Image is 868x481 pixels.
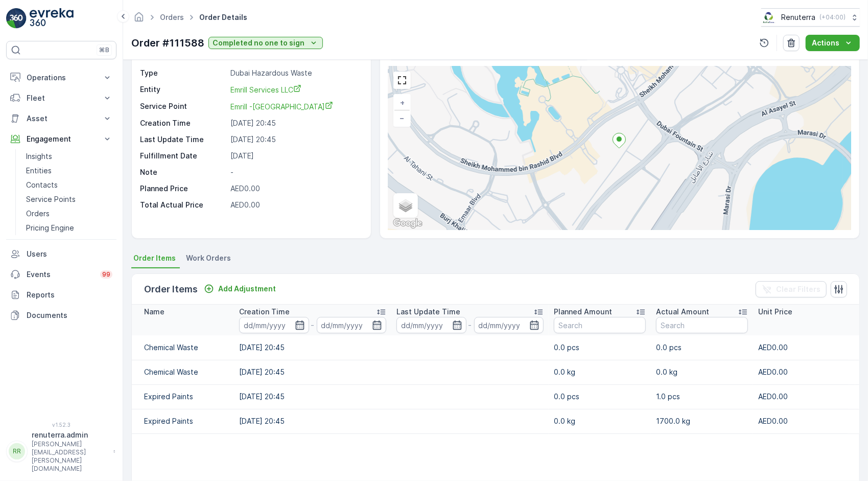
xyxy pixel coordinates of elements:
[32,440,108,473] p: [PERSON_NAME][EMAIL_ADDRESS][PERSON_NAME][DOMAIN_NAME]
[140,84,226,95] p: Entity
[554,342,646,353] p: 0.0 pcs
[140,184,188,194] p: Planned Price
[781,12,815,22] p: Renuterra
[27,290,112,300] p: Reports
[131,35,204,51] p: Order #111588
[160,13,184,21] a: Orders
[27,73,96,83] p: Operations
[391,217,425,230] a: Open this area in Google Maps (opens a new window)
[554,416,646,426] p: 0.0 kg
[230,102,333,111] span: Emrill -[GEOGRAPHIC_DATA]
[394,95,410,110] a: Zoom In
[311,319,315,331] p: -
[239,317,309,333] input: dd/mm/yyyy
[26,180,58,190] p: Contacts
[230,184,260,193] span: AED0.00
[758,307,792,317] p: Unit Price
[656,392,748,402] p: 1.0 pcs
[99,46,109,54] p: ⌘B
[819,13,846,21] p: ( +04:00 )
[656,342,748,353] p: 0.0 pcs
[656,307,709,317] p: Actual Amount
[27,310,112,320] p: Documents
[234,384,391,409] td: [DATE] 20:45
[132,360,234,384] td: Chemical Waste
[30,8,74,29] img: logo_light-DOdMpM7g.png
[554,317,646,333] input: Search
[22,164,116,178] a: Entities
[6,244,116,264] a: Users
[6,285,116,305] a: Reports
[761,12,777,23] img: Screenshot_2024-07-26_at_13.33.01.png
[758,417,788,425] span: AED0.00
[230,167,360,177] p: -
[140,68,226,78] p: Type
[26,194,76,204] p: Service Points
[140,134,226,145] p: Last Update Time
[468,319,472,331] p: -
[234,335,391,360] td: [DATE] 20:45
[6,422,116,428] span: v 1.52.3
[230,85,301,94] span: Emrill Services LLC
[391,217,425,230] img: Google
[186,253,231,263] span: Work Orders
[200,283,280,295] button: Add Adjustment
[6,67,116,88] button: Operations
[26,166,52,176] p: Entities
[656,317,748,333] input: Search
[140,151,226,161] p: Fulfillment Date
[656,416,748,426] p: 1700.0 kg
[27,93,96,103] p: Fleet
[758,368,788,376] span: AED0.00
[144,307,165,317] p: Name
[396,307,460,317] p: Last Update Time
[554,392,646,402] p: 0.0 pcs
[133,253,176,263] span: Order Items
[32,430,108,440] p: renuterra.admin
[132,409,234,433] td: Expired Paints
[22,192,116,207] a: Service Points
[394,110,410,126] a: Zoom Out
[656,367,748,377] p: 0.0 kg
[230,118,360,128] p: [DATE] 20:45
[400,113,405,122] span: −
[22,178,116,192] a: Contacts
[400,98,405,107] span: +
[26,223,74,233] p: Pricing Engine
[6,305,116,326] a: Documents
[27,249,112,259] p: Users
[22,207,116,221] a: Orders
[26,151,52,162] p: Insights
[756,281,827,297] button: Clear Filters
[234,360,391,384] td: [DATE] 20:45
[554,307,612,317] p: Planned Amount
[26,209,50,219] p: Orders
[758,343,788,352] span: AED0.00
[6,8,27,29] img: logo
[213,38,304,48] p: Completed no one to sign
[208,37,323,49] button: Completed no one to sign
[6,129,116,149] button: Engagement
[197,12,249,22] span: Order Details
[133,15,145,24] a: Homepage
[230,134,360,145] p: [DATE] 20:45
[6,88,116,108] button: Fleet
[132,335,234,360] td: Chemical Waste
[22,149,116,164] a: Insights
[218,284,276,294] p: Add Adjustment
[140,101,226,112] p: Service Point
[27,113,96,124] p: Asset
[140,200,203,210] p: Total Actual Price
[758,392,788,401] span: AED0.00
[812,38,839,48] p: Actions
[396,317,466,333] input: dd/mm/yyyy
[230,68,360,78] p: Dubai Hazardous Waste
[132,384,234,409] td: Expired Paints
[230,200,260,209] span: AED0.00
[234,409,391,433] td: [DATE] 20:45
[806,35,860,51] button: Actions
[6,108,116,129] button: Asset
[9,443,25,460] div: RR
[394,73,410,88] a: View Fullscreen
[102,270,110,279] p: 99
